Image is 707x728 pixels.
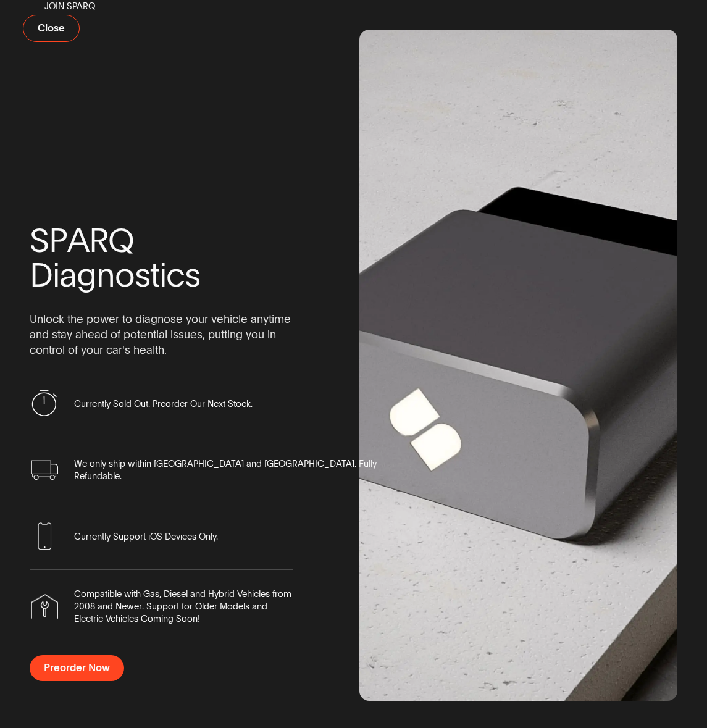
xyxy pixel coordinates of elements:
img: Timed Promo Icon [31,390,57,416]
span: i [52,258,59,292]
span: 2008 and Newer. Support for Older Models and [74,600,267,613]
span: Unlock the power to diagnose your vehicle anytime and stay ahead of potential issues, putting you... [30,312,293,358]
span: control of your car's health. [30,343,167,358]
span: D [30,258,52,292]
span: We only ship within [GEOGRAPHIC_DATA] and [GEOGRAPHIC_DATA]. Fully [74,458,377,470]
span: Currently Sold Out. Preorder Our Next Stock. [74,398,253,410]
span: c [166,258,185,292]
span: Electric Vehicles Coming Soon! [74,613,200,625]
span: Unlock the power to diagnose your vehicle anytime [30,312,291,327]
span: g [77,258,96,292]
span: We only ship within United States and Canada. Fully Refundable. [74,458,377,482]
button: Close [23,15,80,42]
span: SPARQ Diagnostics [30,224,293,292]
span: S [30,224,49,257]
span: A [67,224,89,257]
span: P [49,224,67,257]
button: Preorder Now [30,655,124,681]
span: o [115,258,135,292]
span: t [150,258,159,292]
img: Diagnostic Tool [359,30,677,701]
span: i [159,258,166,292]
span: s [185,258,200,292]
span: a [59,258,77,292]
span: Currently Support iOS Devices Only. [74,530,218,543]
span: Compatible with Gas, Diesel and Hybrid Vehicles from [74,588,291,600]
span: Compatible with Gas, Diesel and Hybrid Vehicles from 2008 and Newer. Support for Older Models and... [74,588,291,624]
img: Delivery Icon [31,460,57,480]
span: Preorder Now [44,663,110,674]
span: Close [38,23,65,34]
span: Refundable. [74,470,122,482]
span: Q [108,224,134,257]
span: s [135,258,150,292]
img: Phone Icon [31,522,58,549]
span: R [89,224,108,257]
img: Mechanic Icon [31,594,57,619]
span: n [96,258,115,292]
span: and stay ahead of potential issues, putting you in [30,327,276,343]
